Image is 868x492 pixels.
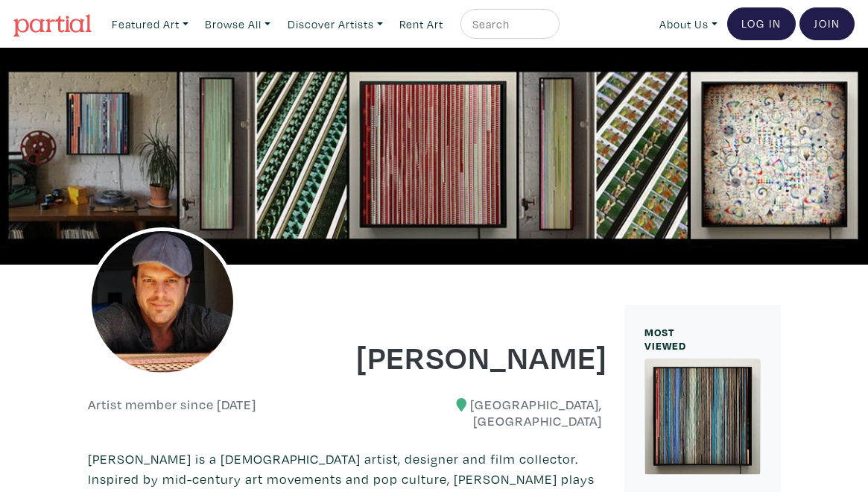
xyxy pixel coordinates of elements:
[471,15,545,34] input: Search
[356,397,602,429] h6: [GEOGRAPHIC_DATA], [GEOGRAPHIC_DATA]
[653,9,724,40] a: About Us
[727,7,796,40] a: Log In
[105,9,195,40] a: Featured Art
[198,9,277,40] a: Browse All
[799,7,855,40] a: Join
[88,227,237,376] img: phpThumb.php
[281,9,390,40] a: Discover Artists
[356,336,602,376] h1: [PERSON_NAME]
[644,325,686,353] small: MOST VIEWED
[88,397,256,413] h6: Artist member since [DATE]
[393,9,450,40] a: Rent Art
